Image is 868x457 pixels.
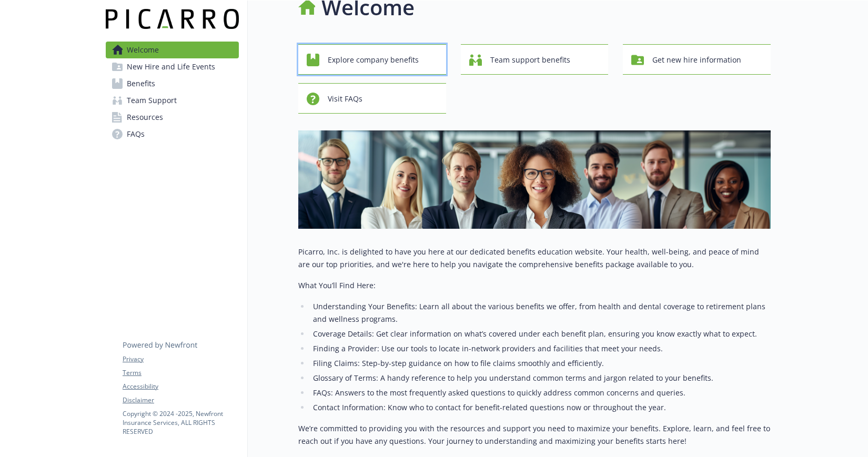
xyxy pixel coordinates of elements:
li: FAQs: Answers to the most frequently asked questions to quickly address common concerns and queries. [310,387,771,399]
li: Filing Claims: Step-by-step guidance on how to file claims smoothly and efficiently. [310,357,771,370]
span: Explore company benefits [328,50,419,70]
a: Team Support [106,92,239,109]
a: FAQs [106,126,239,143]
span: Get new hire information [652,50,741,70]
span: FAQs [127,126,145,143]
a: Benefits [106,75,239,92]
button: Visit FAQs [298,83,446,114]
a: Accessibility [123,382,238,391]
span: Visit FAQs [328,89,362,109]
li: Glossary of Terms: A handy reference to help you understand common terms and jargon related to yo... [310,372,771,384]
button: Explore company benefits [298,44,446,75]
img: overview page banner [298,130,771,229]
p: Copyright © 2024 - 2025 , Newfront Insurance Services, ALL RIGHTS RESERVED [123,409,238,436]
p: What You’ll Find Here: [298,279,771,292]
a: Disclaimer [123,395,238,405]
span: Welcome [127,42,159,58]
a: Privacy [123,354,238,364]
a: Welcome [106,42,239,58]
button: Team support benefits [461,44,609,75]
li: Coverage Details: Get clear information on what’s covered under each benefit plan, ensuring you k... [310,328,771,340]
a: Terms [123,368,238,378]
a: Resources [106,109,239,126]
span: Benefits [127,75,155,92]
span: Team support benefits [490,50,570,70]
button: Get new hire information [623,44,771,75]
span: Team Support [127,92,177,109]
li: Contact Information: Know who to contact for benefit-related questions now or throughout the year. [310,401,771,414]
span: New Hire and Life Events [127,58,215,75]
span: Resources [127,109,163,126]
li: Understanding Your Benefits: Learn all about the various benefits we offer, from health and denta... [310,300,771,326]
a: New Hire and Life Events [106,58,239,75]
p: Picarro, Inc. is delighted to have you here at our dedicated benefits education website. Your hea... [298,246,771,271]
p: We’re committed to providing you with the resources and support you need to maximize your benefit... [298,422,771,448]
li: Finding a Provider: Use our tools to locate in-network providers and facilities that meet your ne... [310,342,771,355]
